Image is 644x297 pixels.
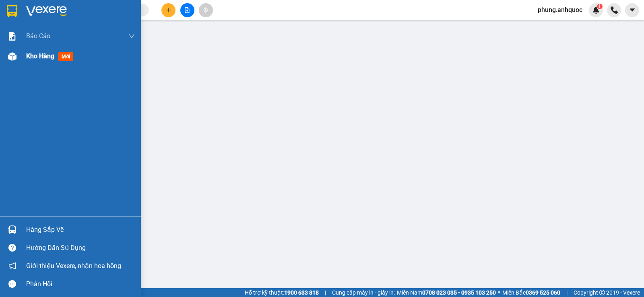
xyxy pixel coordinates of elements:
span: notification [8,262,16,270]
span: Cung cấp máy in - giấy in: [332,288,395,297]
span: 1 [598,4,601,9]
span: phung.anhquoc [531,5,589,15]
strong: 0708 023 035 - 0935 103 250 [422,289,496,296]
span: Miền Nam [397,288,496,297]
span: question-circle [8,244,16,252]
span: file-add [184,7,190,13]
span: mới [58,52,73,61]
button: aim [199,3,213,17]
strong: 0369 525 060 [526,289,560,296]
span: message [8,280,16,288]
img: warehouse-icon [8,52,17,61]
img: phone-icon [611,6,618,14]
span: ⚪️ [498,291,500,294]
span: Miền Bắc [502,288,560,297]
img: logo-vxr [7,5,17,17]
button: caret-down [625,3,639,17]
span: Báo cáo [26,31,50,41]
span: copyright [599,290,605,295]
span: down [128,33,135,39]
sup: 1 [597,4,603,9]
div: Hàng sắp về [26,224,135,236]
strong: 1900 633 818 [284,289,319,296]
button: plus [161,3,175,17]
span: | [566,288,568,297]
button: file-add [180,3,194,17]
span: Giới thiệu Vexere, nhận hoa hồng [26,261,121,271]
img: warehouse-icon [8,225,17,234]
img: icon-new-feature [592,6,600,14]
span: aim [203,7,208,13]
span: Kho hàng [26,52,54,60]
div: Phản hồi [26,278,135,290]
div: Hướng dẫn sử dụng [26,242,135,254]
span: plus [166,7,171,13]
span: Hỗ trợ kỹ thuật: [245,288,319,297]
span: | [325,288,326,297]
span: caret-down [629,6,636,14]
img: solution-icon [8,32,17,41]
